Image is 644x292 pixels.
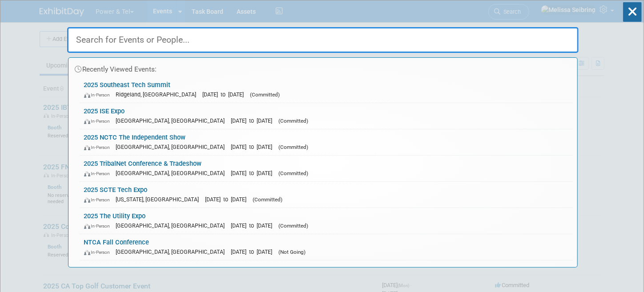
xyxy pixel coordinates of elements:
span: [GEOGRAPHIC_DATA], [GEOGRAPHIC_DATA] [116,170,229,176]
span: [US_STATE], [GEOGRAPHIC_DATA] [116,196,204,203]
span: (Committed) [253,196,283,203]
a: NTCA Fall Conference In-Person [GEOGRAPHIC_DATA], [GEOGRAPHIC_DATA] [DATE] to [DATE] (Not Going) [80,234,573,260]
a: 2025 NCTC The Independent Show In-Person [GEOGRAPHIC_DATA], [GEOGRAPHIC_DATA] [DATE] to [DATE] (C... [80,129,573,155]
span: (Committed) [279,118,309,124]
a: 2025 ISE Expo In-Person [GEOGRAPHIC_DATA], [GEOGRAPHIC_DATA] [DATE] to [DATE] (Committed) [80,103,573,129]
span: In-Person [84,171,114,176]
span: [DATE] to [DATE] [203,91,249,98]
span: (Committed) [279,170,309,176]
span: [DATE] to [DATE] [231,170,277,176]
span: [GEOGRAPHIC_DATA], [GEOGRAPHIC_DATA] [116,117,229,124]
span: (Committed) [279,144,309,150]
span: (Not Going) [279,249,306,255]
span: [DATE] to [DATE] [231,248,277,255]
span: [DATE] to [DATE] [231,222,277,229]
span: In-Person [84,144,114,150]
a: 2025 The Utility Expo In-Person [GEOGRAPHIC_DATA], [GEOGRAPHIC_DATA] [DATE] to [DATE] (Committed) [80,208,573,234]
span: Ridgeland, [GEOGRAPHIC_DATA] [116,91,201,98]
span: [DATE] to [DATE] [205,196,251,203]
span: [DATE] to [DATE] [231,117,277,124]
a: 2025 Southeast Tech Summit In-Person Ridgeland, [GEOGRAPHIC_DATA] [DATE] to [DATE] (Committed) [80,77,573,103]
span: [GEOGRAPHIC_DATA], [GEOGRAPHIC_DATA] [116,222,229,229]
span: [DATE] to [DATE] [231,144,277,150]
span: In-Person [84,223,114,229]
span: In-Person [84,92,114,98]
span: In-Person [84,118,114,124]
span: (Committed) [279,223,309,229]
span: [GEOGRAPHIC_DATA], [GEOGRAPHIC_DATA] [116,144,229,150]
input: Search for Events or People... [67,27,579,53]
span: (Committed) [250,92,280,98]
span: [GEOGRAPHIC_DATA], [GEOGRAPHIC_DATA] [116,248,229,255]
span: In-Person [84,197,114,203]
a: 2025 TribalNet Conference & Tradeshow In-Person [GEOGRAPHIC_DATA], [GEOGRAPHIC_DATA] [DATE] to [D... [80,156,573,181]
span: In-Person [84,249,114,255]
div: Recently Viewed Events: [73,58,573,77]
a: 2025 SCTE Tech Expo In-Person [US_STATE], [GEOGRAPHIC_DATA] [DATE] to [DATE] (Committed) [80,182,573,208]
